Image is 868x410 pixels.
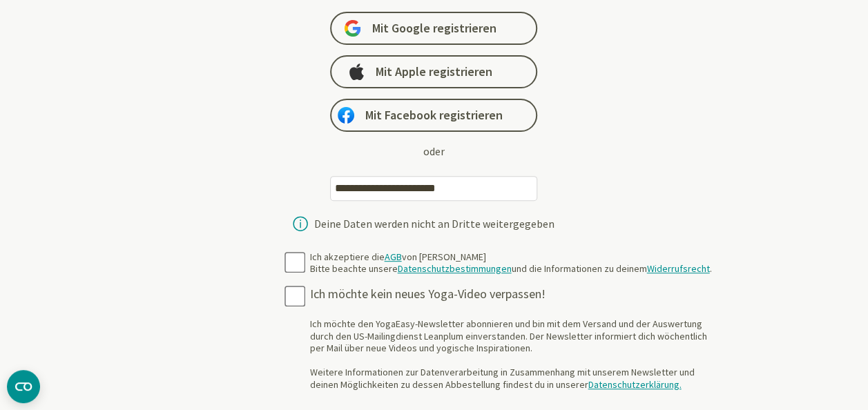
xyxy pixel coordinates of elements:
div: Ich akzeptiere die von [PERSON_NAME] Bitte beachte unsere und die Informationen zu deinem . [309,251,711,275]
a: AGB [384,251,401,263]
span: Mit Apple registrieren [376,64,492,80]
a: Mit Apple registrieren [330,55,537,88]
div: Ich möchte den YogaEasy-Newsletter abonnieren und bin mit dem Versand und der Auswertung durch de... [309,318,718,391]
a: Mit Google registrieren [330,12,537,45]
div: Deine Daten werden nicht an Dritte weitergegeben [314,218,554,229]
a: Datenschutzerklärung. [588,378,681,391]
button: CMP-Widget öffnen [7,370,40,403]
a: Mit Facebook registrieren [330,99,537,132]
span: Mit Google registrieren [372,20,496,37]
a: Datenschutzbestimmungen [397,262,511,275]
a: Widerrufsrecht [646,262,709,275]
div: Ich möchte kein neues Yoga-Video verpassen! [309,286,718,302]
div: oder [423,143,445,159]
span: Mit Facebook registrieren [365,107,503,124]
